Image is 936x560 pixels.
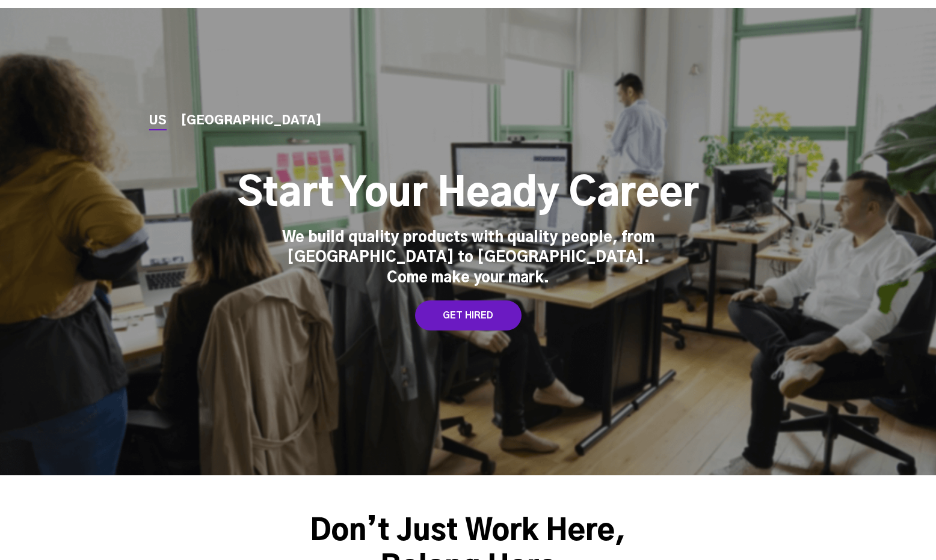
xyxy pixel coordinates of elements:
[238,171,699,219] h1: Start Your Heady Career
[149,115,167,127] a: US
[181,115,322,127] a: [GEOGRAPHIC_DATA]
[282,228,654,289] div: We build quality products with quality people, from [GEOGRAPHIC_DATA] to [GEOGRAPHIC_DATA]. Come ...
[415,300,522,330] a: GET HIRED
